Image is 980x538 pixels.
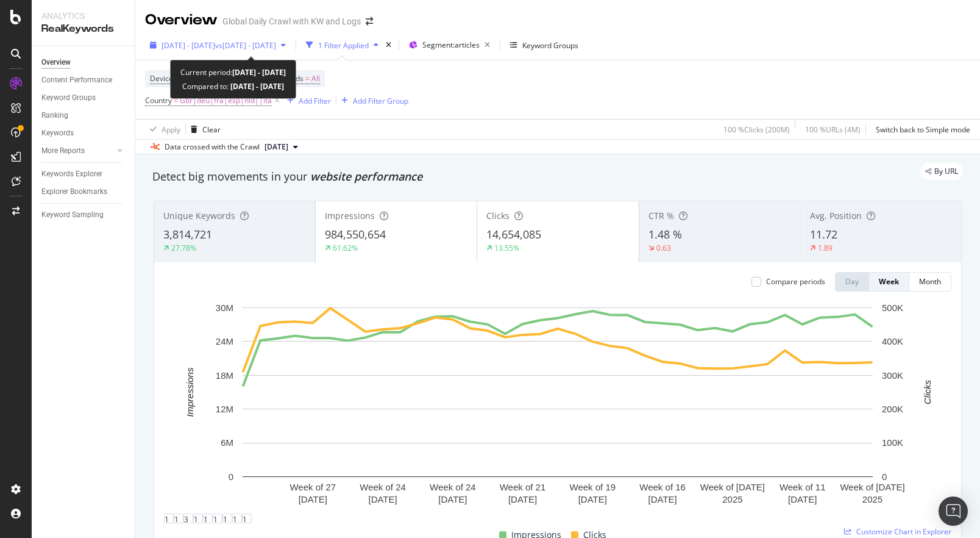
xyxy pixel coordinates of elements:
text: [DATE] [648,494,676,504]
div: 1 [174,514,183,523]
text: [DATE] [578,494,607,504]
span: Gbr|deu|fra|esp|nld||ita [180,92,272,109]
div: Add Filter Group [353,96,408,106]
div: legacy label [920,163,963,180]
span: Device [150,73,173,84]
button: Add Filter Group [336,93,408,108]
div: Keyword Sampling [41,209,104,221]
div: 3 [183,514,193,523]
text: 200K [882,404,903,414]
a: Keyword Sampling [41,209,126,221]
div: Content Performance [41,74,112,87]
button: Keyword Groups [505,35,583,55]
button: Day [835,272,869,292]
div: Add Filter [299,96,331,106]
div: times [383,39,394,51]
text: Week of 24 [360,482,406,492]
div: Apply [162,124,180,135]
div: Compare periods [766,276,825,287]
span: CTR % [648,210,674,221]
div: 1 Filter Applied [318,40,369,51]
span: = [305,73,310,84]
text: [DATE] [438,494,467,504]
text: [DATE] [508,494,537,504]
text: Impressions [185,367,195,417]
text: 18M [216,370,233,381]
span: By URL [934,168,958,175]
b: [DATE] - [DATE] [229,81,284,91]
text: 6M [221,437,233,448]
text: [DATE] [299,494,327,504]
a: Ranking [41,109,126,122]
span: 2025 Sep. 14th [265,142,288,152]
text: 30M [216,303,233,313]
span: [DATE] - [DATE] [162,40,215,51]
div: 27.78% [171,243,196,253]
a: Overview [41,56,126,69]
text: 24M [216,336,233,346]
button: [DATE] - [DATE]vs[DATE] - [DATE] [145,35,291,55]
div: Explorer Bookmarks [41,185,107,198]
div: Keywords Explorer [41,168,102,181]
text: Week of 16 [639,482,686,492]
text: 0 [882,472,887,482]
text: Week of 24 [430,482,476,492]
div: Week [879,276,899,287]
div: Switch back to Simple mode [876,124,970,135]
text: Clicks [922,379,932,404]
div: 13.55% [494,243,519,253]
svg: A chart. [164,301,951,513]
text: Week of [DATE] [700,482,765,492]
text: Week of 11 [779,482,826,492]
span: 14,654,085 [486,227,541,242]
span: vs [DATE] - [DATE] [215,40,276,51]
button: [DATE] [260,140,303,154]
text: 0 [229,472,233,482]
div: Keyword Groups [522,40,578,51]
div: 1 [213,514,222,523]
div: 100 % URLs ( 4M ) [805,124,861,135]
div: 0.63 [656,243,671,253]
a: Explorer Bookmarks [41,185,126,198]
div: 1 [242,514,252,523]
text: Week of 27 [289,482,336,492]
span: 984,550,654 [325,227,386,242]
text: Week of [DATE] [840,482,904,492]
button: Switch back to Simple mode [871,120,970,139]
span: 11.72 [810,227,837,242]
div: 61.62% [333,243,358,253]
div: 1 [232,514,242,523]
div: Data crossed with the Crawl [165,142,260,152]
span: Unique Keywords [163,210,235,221]
div: 1.89 [818,243,833,253]
span: Clicks [486,210,510,221]
span: Impressions [325,210,375,221]
div: Ranking [41,109,68,122]
a: More Reports [41,145,114,157]
span: Country [145,95,172,106]
span: Segment: articles [422,40,480,50]
div: More Reports [41,145,85,157]
span: 3,814,721 [163,227,212,242]
a: Content Performance [41,74,126,87]
div: Global Daily Crawl with KW and Logs [222,15,361,27]
div: Keyword Groups [41,91,96,104]
span: All [311,70,320,87]
div: Current period: [180,65,286,79]
div: RealKeywords [41,22,125,36]
div: Analytics [41,10,125,22]
span: 1.48 % [648,227,682,242]
div: 100 % Clicks ( 200M ) [723,124,790,135]
text: 2025 [862,494,882,504]
text: Week of 21 [500,482,546,492]
text: 100K [882,437,903,448]
div: Clear [202,124,221,135]
button: 1 Filter Applied [301,35,383,55]
button: Add Filter [282,93,331,108]
div: 1 [193,514,203,523]
div: arrow-right-arrow-left [366,17,373,26]
text: 500K [882,303,903,313]
button: Week [869,272,909,292]
div: Day [845,276,859,287]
